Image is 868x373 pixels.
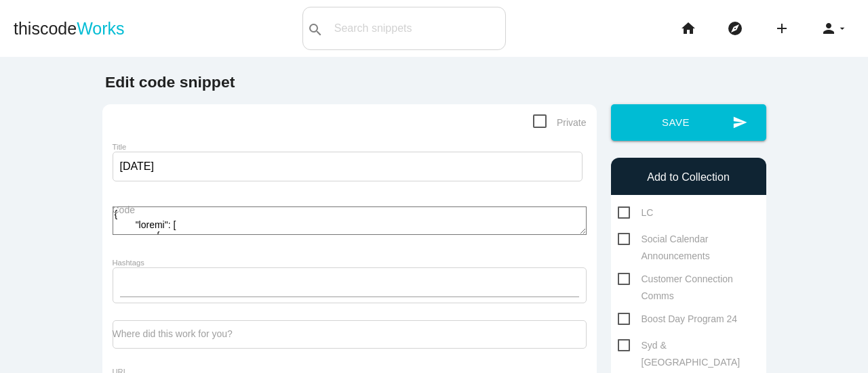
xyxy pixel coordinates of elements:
[618,271,759,288] span: Customer Connection Comms
[113,143,127,151] label: Title
[821,7,837,50] i: person
[533,114,587,131] span: Private
[618,204,654,221] span: LC
[774,7,790,50] i: add
[618,311,738,328] span: Boost Day Program 24
[14,7,125,50] a: thiscodeWorks
[618,337,759,354] span: Syd & [GEOGRAPHIC_DATA]
[113,206,587,235] textarea: { "loremi": [ { "dolo": "sitame", "cons": { "adip": "elits_doei", "temp": ":incididu: Utlab Etdo ...
[105,73,235,91] b: Edit code snippet
[611,104,766,141] button: sendSave
[727,7,743,50] i: explore
[618,171,759,183] h6: Add to Collection
[680,7,696,50] i: home
[618,231,759,248] span: Social Calendar Announcements
[732,104,747,141] i: send
[113,328,233,339] label: Where did this work for you?
[307,8,323,51] i: search
[837,7,848,50] i: arrow_drop_down
[113,259,144,267] label: Hashtags
[303,7,328,49] button: search
[77,19,124,38] span: Works
[113,204,135,215] label: Code
[328,14,505,43] input: Search snippets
